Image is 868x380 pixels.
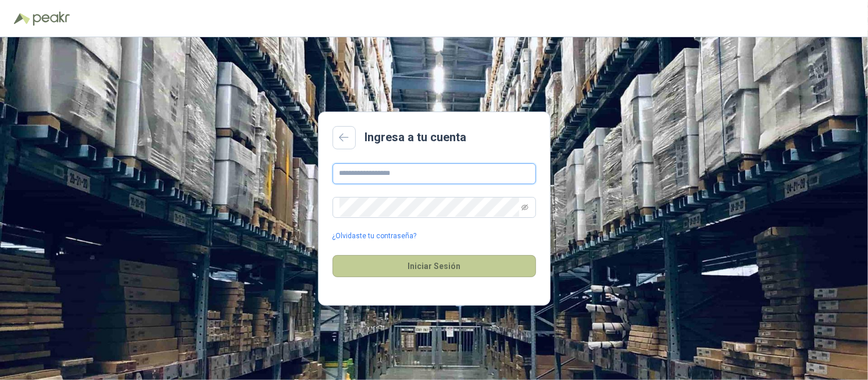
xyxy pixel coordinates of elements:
[33,12,70,26] img: Peakr
[333,231,417,242] a: ¿Olvidaste tu contraseña?
[333,255,536,277] button: Iniciar Sesión
[365,128,467,146] h2: Ingresa a tu cuenta
[14,13,30,24] img: Logo
[521,204,528,211] span: eye-invisible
